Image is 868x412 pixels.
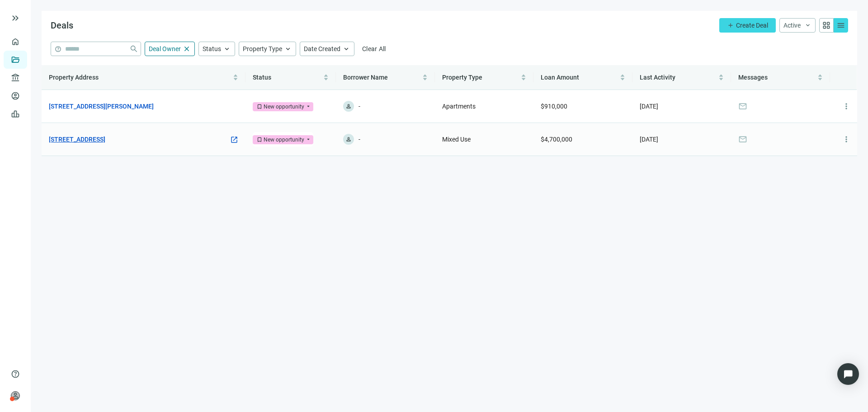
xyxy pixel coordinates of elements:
[49,101,154,111] a: [STREET_ADDRESS][PERSON_NAME]
[640,103,658,110] span: [DATE]
[359,134,360,145] span: -
[541,103,567,110] span: $910,000
[837,97,855,115] button: more_vert
[264,135,304,144] div: New opportunity
[738,135,747,144] span: mail
[736,22,768,29] span: Create Deal
[362,45,386,52] span: Clear All
[837,130,855,148] button: more_vert
[842,135,851,144] span: more_vert
[727,22,734,29] span: add
[783,22,801,29] span: Active
[342,45,350,53] span: keyboard_arrow_up
[719,18,776,33] button: addCreate Deal
[842,102,851,111] span: more_vert
[359,101,360,112] span: -
[230,136,238,144] span: open_in_new
[442,136,471,143] span: Mixed Use
[442,74,482,81] span: Property Type
[640,136,658,143] span: [DATE]
[10,13,21,24] button: keyboard_double_arrow_right
[442,103,476,110] span: Apartments
[230,135,238,145] a: open_in_new
[55,46,61,52] span: help
[345,103,352,109] span: person
[541,136,572,143] span: $4,700,000
[822,21,831,30] span: grid_view
[243,45,282,52] span: Property Type
[284,45,292,53] span: keyboard_arrow_up
[738,74,768,81] span: Messages
[11,73,17,82] span: account_balance
[837,363,859,385] div: Open Intercom Messenger
[358,42,390,56] button: Clear All
[49,74,99,81] span: Property Address
[836,21,845,30] span: menu
[149,45,181,52] span: Deal Owner
[183,45,191,53] span: close
[203,45,221,52] span: Status
[738,102,747,111] span: mail
[345,136,352,142] span: person
[11,369,20,379] span: help
[264,102,304,111] div: New opportunity
[343,74,388,81] span: Borrower Name
[223,45,231,53] span: keyboard_arrow_up
[779,18,816,33] button: Activekeyboard_arrow_down
[253,74,271,81] span: Status
[541,74,579,81] span: Loan Amount
[11,391,20,400] span: person
[640,74,675,81] span: Last Activity
[304,45,340,52] span: Date Created
[256,104,263,110] span: bookmark
[49,134,105,144] a: [STREET_ADDRESS]
[804,22,811,29] span: keyboard_arrow_down
[256,137,263,143] span: bookmark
